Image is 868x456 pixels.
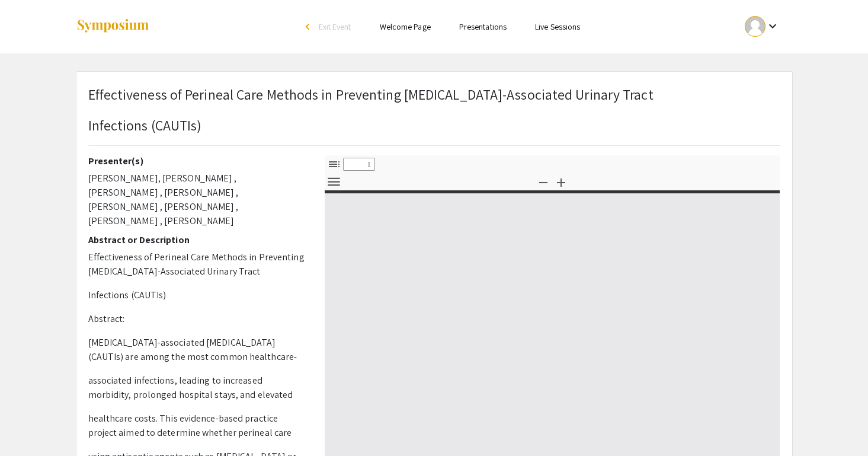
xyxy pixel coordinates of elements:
button: Tools [324,173,344,190]
p: healthcare costs. This evidence-based practice project aimed to determine whether perineal care [88,412,307,440]
button: Toggle Sidebar [324,156,344,173]
p: Effectiveness of Perineal Care Methods in Preventing [MEDICAL_DATA]-Associated Urinary Tract [88,84,654,105]
p: [PERSON_NAME], [PERSON_NAME] , [PERSON_NAME] , [PERSON_NAME] , [PERSON_NAME] , [PERSON_NAME] , [P... [88,171,307,228]
h2: Abstract or Description [88,234,307,245]
input: Page [343,158,375,171]
button: Zoom In [551,173,571,190]
mat-icon: Expand account dropdown [765,19,780,33]
p: [MEDICAL_DATA]-associated [MEDICAL_DATA] (CAUTIs) are among the most common healthcare- [88,336,307,364]
iframe: Chat [9,403,50,447]
p: Abstract: [88,312,307,326]
p: Effectiveness of Perineal Care Methods in Preventing [MEDICAL_DATA]-Associated Urinary Tract [88,250,307,279]
button: Expand account dropdown [732,13,792,40]
a: Presentations [459,21,507,32]
span: Exit Event [319,21,351,32]
button: Zoom Out [533,173,553,190]
div: arrow_back_ios [306,23,313,30]
h2: Presenter(s) [88,155,307,167]
a: Welcome Page [380,21,431,32]
a: Live Sessions [535,21,580,32]
p: Infections (CAUTIs) [88,114,654,136]
p: associated infections, leading to increased morbidity, prolonged hospital stays, and elevated [88,374,307,402]
p: Infections (CAUTIs) [88,288,307,302]
img: Symposium by ForagerOne [76,18,150,34]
